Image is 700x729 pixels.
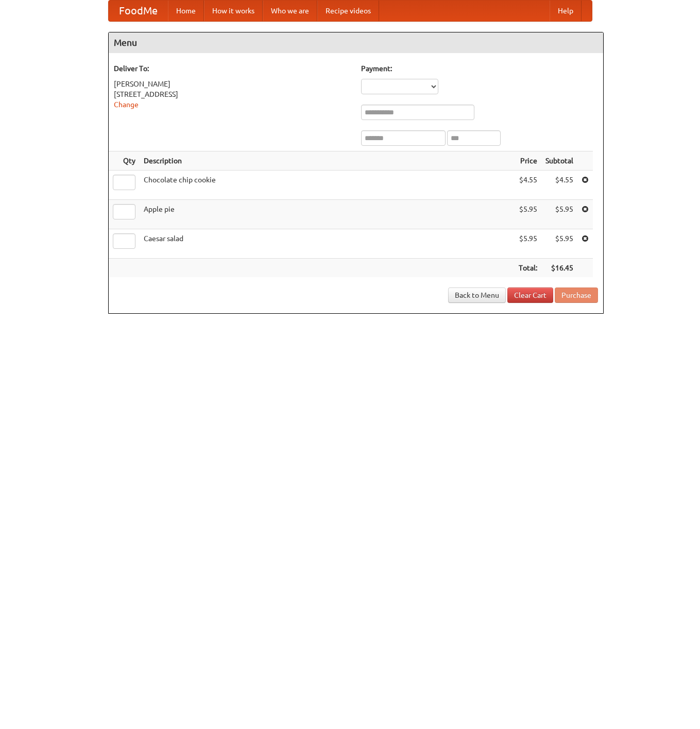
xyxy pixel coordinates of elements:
[550,1,582,21] a: Help
[515,151,541,171] th: Price
[515,229,541,259] td: $5.95
[507,287,553,303] a: Clear Cart
[448,287,506,303] a: Back to Menu
[317,1,379,21] a: Recipe videos
[541,200,577,229] td: $5.95
[204,1,263,21] a: How it works
[109,151,140,171] th: Qty
[140,171,515,200] td: Chocolate chip cookie
[263,1,317,21] a: Who we are
[515,171,541,200] td: $4.55
[109,32,603,53] h4: Menu
[114,63,351,74] h5: Deliver To:
[168,1,204,21] a: Home
[361,63,598,74] h5: Payment:
[515,259,541,278] th: Total:
[541,229,577,259] td: $5.95
[114,79,351,89] div: [PERSON_NAME]
[515,200,541,229] td: $5.95
[541,151,577,171] th: Subtotal
[541,259,577,278] th: $16.45
[140,151,515,171] th: Description
[541,171,577,200] td: $4.55
[114,100,139,109] a: Change
[114,89,351,99] div: [STREET_ADDRESS]
[140,229,515,259] td: Caesar salad
[555,287,598,303] button: Purchase
[140,200,515,229] td: Apple pie
[109,1,168,21] a: FoodMe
